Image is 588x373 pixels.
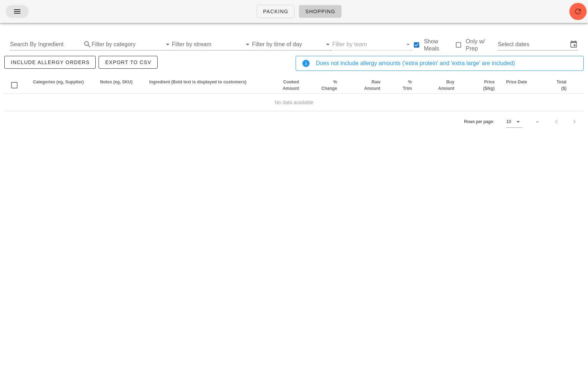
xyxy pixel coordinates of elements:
th: Categories (eg, Supplier): Not sorted. Activate to sort ascending. [27,77,94,94]
span: Categories (eg, Supplier) [33,79,84,84]
th: Price Date: Not sorted. Activate to sort ascending. [500,77,538,94]
div: Rows per page: [464,111,522,132]
th: Cooked Amount: Not sorted. Activate to sort ascending. [255,77,305,94]
th: % Trim: Not sorted. Activate to sort ascending. [386,77,417,94]
th: Total ($): Not sorted. Activate to sort ascending. [539,77,572,94]
span: Buy Amount [438,79,454,91]
span: Packing [263,9,288,14]
label: Show Meals [424,38,454,52]
button: include allergy orders [4,56,96,69]
span: Total ($) [556,79,567,91]
span: include allergy orders [10,59,90,65]
span: Notes (eg, SKU) [100,79,133,84]
div: Filter by stream [172,39,252,50]
th: Notes (eg, SKU): Not sorted. Activate to sort ascending. [94,77,143,94]
span: % Change [321,79,337,91]
a: Shopping [299,5,341,18]
th: Buy Amount: Not sorted. Activate to sort ascending. [417,77,460,94]
label: Only w/ Prep [466,38,498,52]
div: Filter by category [92,39,172,50]
span: Cooked Amount [283,79,299,91]
span: Price ($/kg) [483,79,494,91]
th: % Change: Not sorted. Activate to sort ascending. [305,77,343,94]
td: No data available [4,94,584,111]
span: Raw Amount [364,79,380,91]
span: Shopping [305,9,335,14]
th: Price ($/kg): Not sorted. Activate to sort ascending. [460,77,500,94]
div: 10Rows per page: [506,116,522,127]
a: Packing [257,5,295,18]
button: Export to CSV [99,56,157,69]
span: Export to CSV [105,59,151,65]
span: Price Date [506,79,527,84]
th: Raw Amount: Not sorted. Activate to sort ascending. [343,77,386,94]
span: Ingredient (Bold text is displayed to customers) [149,79,246,84]
div: Does not include allergy amounts ('extra protein' and 'extra large' are included) [316,59,578,68]
th: Ingredient (Bold text is displayed to customers): Not sorted. Activate to sort ascending. [143,77,255,94]
div: – [536,118,539,125]
span: % Trim [403,79,412,91]
div: 10 [506,118,511,125]
div: Filter by time of day [252,39,332,50]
